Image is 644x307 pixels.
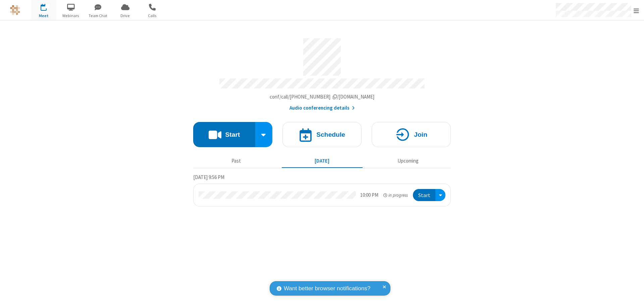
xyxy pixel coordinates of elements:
[255,122,273,147] div: Start conference options
[31,13,56,19] span: Meet
[316,131,345,138] h4: Schedule
[193,173,451,207] section: Today's Meetings
[435,189,445,201] div: Open menu
[368,155,448,167] button: Upcoming
[383,192,408,198] em: in progress
[86,13,111,19] span: Team Chat
[270,93,375,101] button: Copy my meeting room linkCopy my meeting room link
[372,122,451,147] button: Join
[289,104,355,112] button: Audio conferencing details
[193,33,451,112] section: Account details
[193,174,224,180] span: [DATE] 9:56 PM
[284,284,370,293] span: Want better browser notifications?
[140,13,165,19] span: Calls
[414,131,427,138] h4: Join
[58,13,84,19] span: Webinars
[113,13,138,19] span: Drive
[196,155,277,167] button: Past
[360,191,378,199] div: 10:00 PM
[45,4,50,9] div: 1
[413,189,435,201] button: Start
[225,131,240,138] h4: Start
[10,5,20,15] img: QA Selenium DO NOT DELETE OR CHANGE
[282,122,362,147] button: Schedule
[193,122,255,147] button: Start
[270,94,375,100] span: Copy my meeting room link
[282,155,363,167] button: [DATE]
